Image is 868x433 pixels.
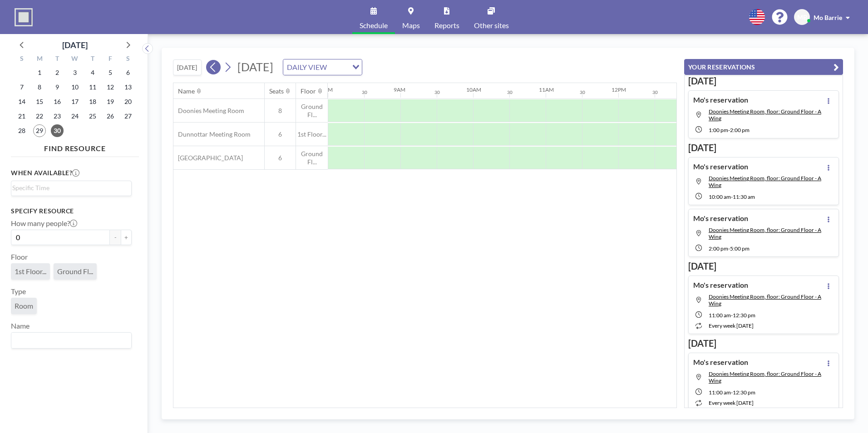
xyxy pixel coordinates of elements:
span: Sunday, September 28, 2025 [15,124,28,137]
span: Wednesday, September 10, 2025 [69,81,81,93]
div: [DATE] [62,39,88,51]
div: Floor [301,87,316,95]
span: Wednesday, September 17, 2025 [69,95,81,108]
input: Search for option [12,335,126,346]
span: Thursday, September 4, 2025 [86,66,99,79]
span: Doonies Meeting Room, floor: Ground Floor - A Wing [709,226,821,240]
span: Doonies Meeting Room, floor: Ground Floor - A Wing [709,108,821,122]
h3: [DATE] [688,338,839,349]
div: 11AM [539,86,554,93]
span: Friday, September 19, 2025 [104,95,117,108]
h4: Mo's reservation [693,214,748,223]
button: + [121,230,132,245]
span: Tuesday, September 16, 2025 [51,95,64,108]
span: Maps [402,22,420,29]
span: Saturday, September 20, 2025 [122,95,134,108]
span: DAILY VIEW [285,61,329,73]
span: MB [797,13,807,21]
span: Doonies Meeting Room, floor: Ground Floor - A Wing [709,293,821,307]
button: - [110,230,121,245]
span: 2:00 PM [730,127,750,133]
span: 1st Floor... [15,267,46,276]
span: Thursday, September 11, 2025 [86,81,99,93]
span: Monday, September 29, 2025 [33,124,46,137]
label: Name [11,321,30,330]
div: Seats [269,87,284,95]
span: 5:00 PM [730,245,750,252]
div: 30 [580,89,585,95]
img: organization-logo [15,8,33,26]
span: Friday, September 26, 2025 [104,110,117,123]
h3: Specify resource [11,207,132,215]
span: 6 [265,130,296,138]
span: - [731,193,733,200]
div: Search for option [283,59,362,75]
span: - [731,389,733,396]
span: Sunday, September 7, 2025 [15,81,28,93]
h3: [DATE] [688,75,839,87]
span: Monday, September 15, 2025 [33,95,46,108]
span: Doonies Meeting Room, floor: Ground Floor - A Wing [709,175,821,188]
span: every week [DATE] [709,322,754,329]
div: Search for option [11,333,131,348]
label: Type [11,287,26,296]
label: Floor [11,252,28,261]
div: T [49,54,66,65]
span: Monday, September 1, 2025 [33,66,46,79]
div: S [119,54,137,65]
span: Room [15,301,33,310]
button: [DATE] [173,59,202,75]
div: M [31,54,49,65]
span: 11:00 AM [709,389,731,396]
span: Dunnottar Meeting Room [173,130,251,138]
span: 10:00 AM [709,193,731,200]
div: 30 [652,89,658,95]
div: Name [178,87,195,95]
input: Search for option [330,61,347,73]
span: Ground Fl... [57,267,93,276]
span: Ground Fl... [296,150,328,166]
span: [GEOGRAPHIC_DATA] [173,154,243,162]
span: Schedule [360,22,388,29]
span: Monday, September 8, 2025 [33,81,46,93]
div: 9AM [394,86,405,93]
div: Search for option [11,181,131,195]
span: 11:00 AM [709,312,731,319]
span: Saturday, September 13, 2025 [122,81,134,93]
span: 6 [265,154,296,162]
span: Tuesday, September 30, 2025 [51,124,64,137]
div: 10AM [466,86,481,93]
span: Doonies Meeting Room, floor: Ground Floor - A Wing [709,370,821,384]
span: Thursday, September 18, 2025 [86,95,99,108]
span: Tuesday, September 9, 2025 [51,81,64,93]
h4: Mo's reservation [693,95,748,104]
span: 1st Floor... [296,130,328,138]
input: Search for option [12,183,126,193]
h3: [DATE] [688,142,839,153]
span: every week [DATE] [709,399,754,406]
span: Wednesday, September 24, 2025 [69,110,81,123]
span: Thursday, September 25, 2025 [86,110,99,123]
span: Friday, September 12, 2025 [104,81,117,93]
h4: Mo's reservation [693,162,748,171]
span: - [731,312,733,319]
span: Other sites [474,22,509,29]
div: T [84,54,101,65]
div: S [13,54,31,65]
h4: Mo's reservation [693,358,748,367]
span: Tuesday, September 2, 2025 [51,66,64,79]
h3: [DATE] [688,261,839,272]
span: [DATE] [237,60,273,74]
h4: Mo's reservation [693,280,748,290]
span: Sunday, September 21, 2025 [15,110,28,123]
div: 12PM [612,86,626,93]
div: F [101,54,119,65]
div: 30 [507,89,513,95]
span: 11:30 AM [733,193,755,200]
span: 1:00 PM [709,127,728,133]
span: Reports [434,22,459,29]
span: Friday, September 5, 2025 [104,66,117,79]
span: Sunday, September 14, 2025 [15,95,28,108]
span: Mo Barrie [814,14,842,21]
span: Saturday, September 6, 2025 [122,66,134,79]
